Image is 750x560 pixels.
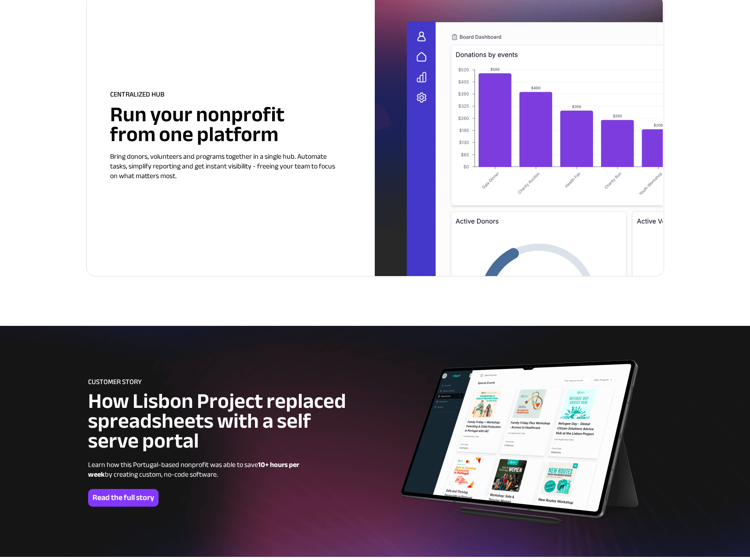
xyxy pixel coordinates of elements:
[110,95,284,154] span: Run your nonprofit from one platform
[88,375,142,388] span: CUSTOMER STORY
[110,150,335,183] span: Bring donors, volunteers and programs together in a single hub. Automate tasks, simplify reportin...
[110,88,164,101] span: CENTRALIZED HUB
[88,458,299,481] span: Learn how this Portugal-based nonprofit was able to save by creating custom, no-code software.
[88,493,159,503] span: Read the full story
[88,381,346,461] span: How Lisbon Project replaced spreadsheets with a self serve portal
[88,458,299,481] strong: 10+ hours per week
[88,489,159,507] a: Read the full story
